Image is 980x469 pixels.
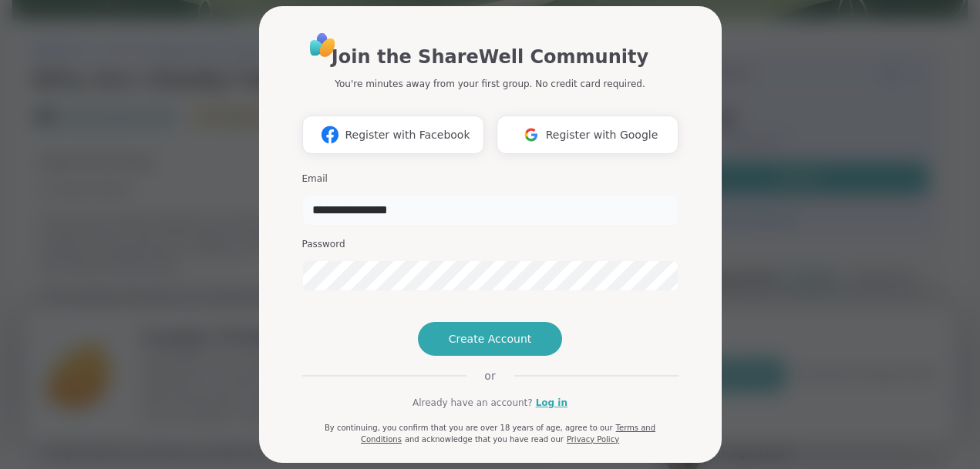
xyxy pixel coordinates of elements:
img: ShareWell Logo [305,28,340,62]
a: Privacy Policy [567,435,619,444]
span: or [466,368,514,384]
span: By continuing, you confirm that you are over 18 years of age, agree to our [325,424,613,432]
img: ShareWell Logomark [315,120,345,149]
button: Create Account [418,322,563,356]
p: You're minutes away from your first group. No credit card required. [335,77,645,91]
h3: Email [302,173,679,186]
a: Log in [536,396,567,410]
span: Register with Facebook [345,127,470,143]
span: Create Account [449,331,532,347]
a: Terms and Conditions [361,424,655,444]
h1: Join the ShareWell Community [332,43,648,71]
span: Register with Google [546,127,658,143]
button: Register with Google [497,116,679,154]
span: and acknowledge that you have read our [405,435,564,444]
span: Already have an account? [413,396,533,410]
img: ShareWell Logomark [517,120,546,149]
h3: Password [302,238,679,251]
button: Register with Facebook [302,116,484,154]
